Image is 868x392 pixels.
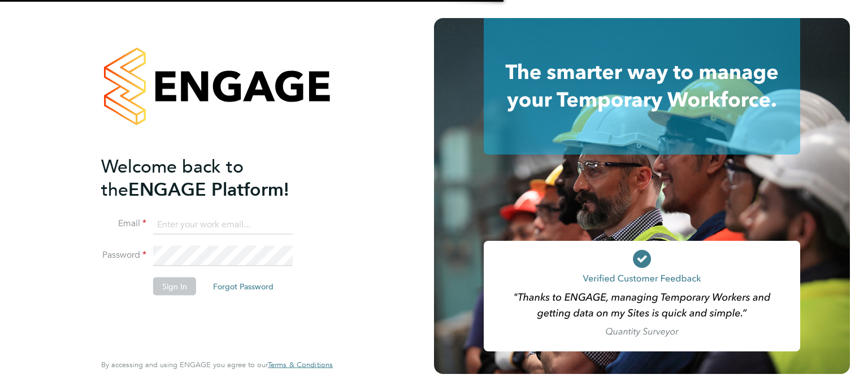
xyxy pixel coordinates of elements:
[153,278,196,296] button: Sign In
[101,155,244,200] span: Welcome back to the
[101,155,322,201] h2: ENGAGE Platform!
[268,360,333,369] a: Terms & Conditions
[101,218,146,230] label: Email
[204,278,283,296] button: Forgot Password
[268,360,333,369] span: Terms & Conditions
[101,360,333,369] span: By accessing and using ENGAGE you agree to our
[153,214,293,235] input: Enter your work email...
[101,249,146,261] label: Password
